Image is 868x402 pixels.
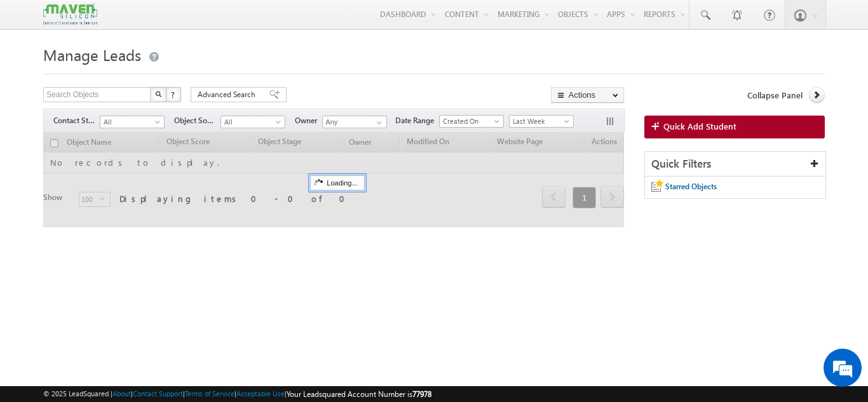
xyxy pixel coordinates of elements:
span: Collapse Panel [747,90,803,101]
span: Owner [295,115,322,126]
span: Last Week [510,116,570,127]
a: Last Week [509,115,574,128]
span: © 2025 LeadSquared | | | | | [43,388,431,400]
a: All [220,116,285,128]
a: Contact Support [133,389,183,398]
button: Actions [551,87,624,103]
span: 77978 [412,389,431,399]
span: Quick Add Student [663,121,736,132]
img: Search [155,91,161,97]
a: Show All Items [370,116,386,129]
span: Manage Leads [43,44,141,65]
span: All [221,116,281,128]
a: Acceptable Use [236,389,285,398]
span: Advanced Search [198,89,259,100]
img: Custom Logo [43,3,97,25]
span: Object Source [174,115,220,126]
a: Terms of Service [185,389,234,398]
a: Created On [439,115,504,128]
span: Contact Stage [53,115,100,126]
span: Date Range [395,115,439,126]
a: All [100,116,165,128]
a: About [112,389,131,398]
span: Starred Objects [665,182,717,191]
button: ? [166,87,181,102]
div: Quick Filters [645,152,825,177]
span: All [100,116,161,128]
a: Quick Add Student [644,116,825,138]
div: Loading... [310,175,364,191]
span: ? [171,89,177,100]
span: Created On [440,116,500,127]
input: Type to Search [322,116,387,128]
span: Your Leadsquared Account Number is [287,389,431,399]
